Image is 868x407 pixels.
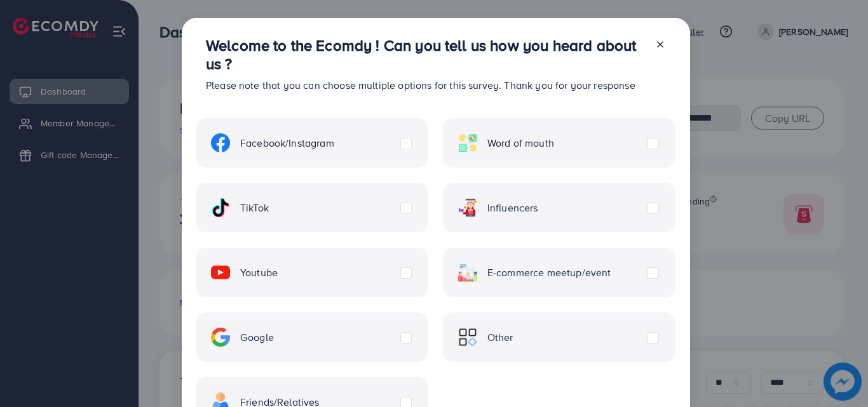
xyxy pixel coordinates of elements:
[211,263,230,282] img: ic-youtube.715a0ca2.svg
[211,198,230,217] img: ic-tiktok.4b20a09a.svg
[458,328,477,347] img: ic-other.99c3e012.svg
[240,265,278,280] span: Youtube
[487,201,538,215] span: Influencers
[211,328,230,347] img: ic-google.5bdd9b68.svg
[240,136,334,150] span: Facebook/Instagram
[487,136,554,150] span: Word of mouth
[458,198,477,217] img: ic-influencers.a620ad43.svg
[240,330,274,345] span: Google
[458,133,477,152] img: ic-word-of-mouth.a439123d.svg
[211,133,230,152] img: ic-facebook.134605ef.svg
[206,77,645,93] p: Please note that you can choose multiple options for this survey. Thank you for your response
[487,265,611,280] span: E-commerce meetup/event
[240,201,269,215] span: TikTok
[487,330,513,345] span: Other
[206,36,645,73] h3: Welcome to the Ecomdy ! Can you tell us how you heard about us ?
[458,263,477,282] img: ic-ecommerce.d1fa3848.svg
